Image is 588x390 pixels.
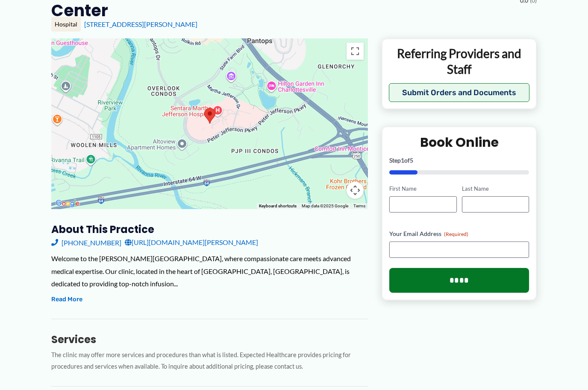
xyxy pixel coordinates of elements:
span: 5 [410,157,413,164]
h3: About this practice [51,223,368,236]
label: Last Name [462,185,529,193]
label: First Name [389,185,456,193]
span: 1 [401,157,404,164]
img: Google [53,198,82,209]
a: Terms (opens in new tab) [353,204,365,208]
a: [URL][DOMAIN_NAME][PERSON_NAME] [125,236,258,249]
div: Hospital [51,17,81,32]
button: Map camera controls [347,182,364,199]
h2: Book Online [389,134,529,151]
button: Read More [51,294,82,305]
p: Referring Providers and Staff [389,46,529,77]
a: [STREET_ADDRESS][PERSON_NAME] [84,20,197,28]
button: Submit Orders and Documents [389,83,529,102]
h3: Services [51,333,368,346]
label: Your Email Address [389,230,529,238]
a: [PHONE_NUMBER] [51,236,121,249]
button: Keyboard shortcuts [259,203,297,209]
span: Map data ©2025 Google [302,204,348,208]
p: Step of [389,157,529,163]
button: Toggle fullscreen view [347,43,364,60]
a: Open this area in Google Maps (opens a new window) [53,198,82,209]
div: Welcome to the [PERSON_NAME][GEOGRAPHIC_DATA], where compassionate care meets advanced medical ex... [51,252,368,290]
span: (Required) [444,231,468,237]
p: The clinic may offer more services and procedures than what is listed. Expected Healthcare provid... [51,349,368,373]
